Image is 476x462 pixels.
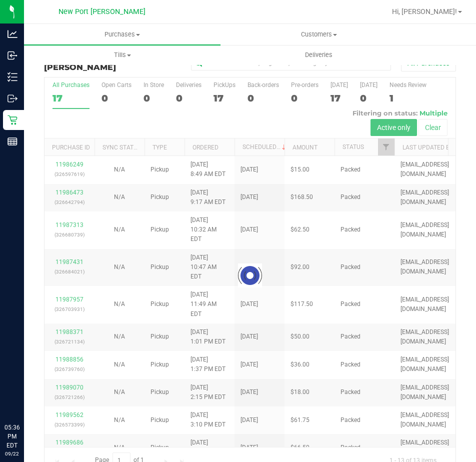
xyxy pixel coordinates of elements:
[221,30,416,39] span: Customers
[4,450,19,457] p: 09/22
[7,50,17,60] inline-svg: Inbound
[7,136,17,146] inline-svg: Reports
[7,29,17,39] inline-svg: Analytics
[58,7,145,16] span: New Port [PERSON_NAME]
[392,7,457,15] span: Hi, [PERSON_NAME]!
[44,54,181,71] h3: Purchase Summary:
[7,72,17,82] inline-svg: Inventory
[24,50,220,59] span: Tills
[24,44,220,65] a: Tills
[220,24,417,45] a: Customers
[24,30,220,39] span: Purchases
[7,115,17,125] inline-svg: Retail
[24,24,220,45] a: Purchases
[4,423,19,450] p: 05:36 PM EDT
[10,382,40,412] iframe: Resource center
[220,44,417,65] a: Deliveries
[291,50,346,59] span: Deliveries
[7,93,17,103] inline-svg: Outbound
